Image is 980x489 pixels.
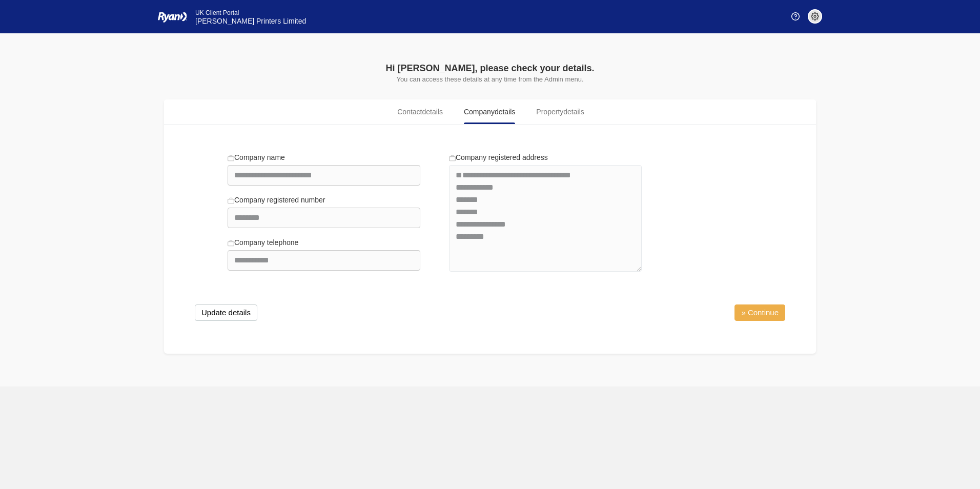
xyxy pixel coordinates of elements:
a: Propertydetails [527,99,593,124]
a: » Continue [734,304,785,321]
label: Company telephone [228,237,298,248]
span: UK Client Portal [195,9,239,16]
a: Companydetails [455,99,524,124]
span: Company [464,107,515,117]
a: Contactdetails [389,99,452,124]
img: Help [791,12,800,21]
span: Property [536,107,584,117]
p: You can access these details at any time from the Admin menu. [275,75,705,83]
img: settings [811,12,819,21]
button: Update details [195,304,257,321]
label: Company registered number [228,195,325,206]
div: Hi [PERSON_NAME], please check your details. [275,62,705,75]
span: details [495,108,515,116]
span: Contact [397,107,443,117]
span: details [563,108,584,116]
span: [PERSON_NAME] Printers Limited [195,17,306,25]
span: details [422,108,443,116]
label: Company registered address [449,152,548,163]
label: Company name [228,152,285,163]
